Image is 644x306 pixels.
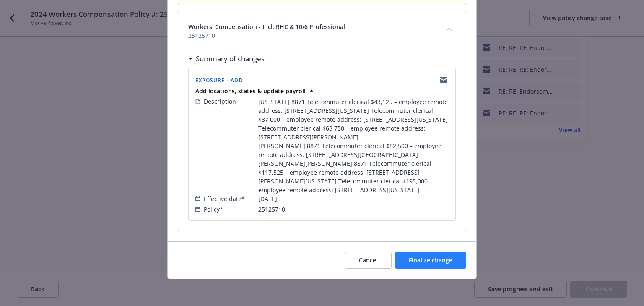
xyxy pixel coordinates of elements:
[395,252,466,269] button: Finalize change
[195,77,243,84] span: Exposure - Add
[258,97,449,194] span: [US_STATE] 8871 Telecommuter clerical $43,125 – employee remote address: [STREET_ADDRESS][US_STAT...
[204,205,223,214] span: Policy*
[359,256,378,264] span: Cancel
[188,31,436,40] span: 25125710
[345,252,392,269] button: Cancel
[439,75,449,85] a: copyLogging
[409,256,452,264] span: Finalize change
[258,205,285,214] span: 25125710
[195,87,306,95] strong: Add locations, states & update payroll
[188,22,436,31] span: Workers' Compensation - Incl. RHC & 10/6 Professional
[178,12,466,50] div: Workers' Compensation - Incl. RHC & 10/6 Professional25125710collapse content
[204,194,245,203] span: Effective date*
[188,53,265,64] div: Summary of changes
[258,194,277,203] span: [DATE]
[442,22,456,36] button: collapse content
[196,53,265,64] h3: Summary of changes
[204,97,236,106] span: Description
